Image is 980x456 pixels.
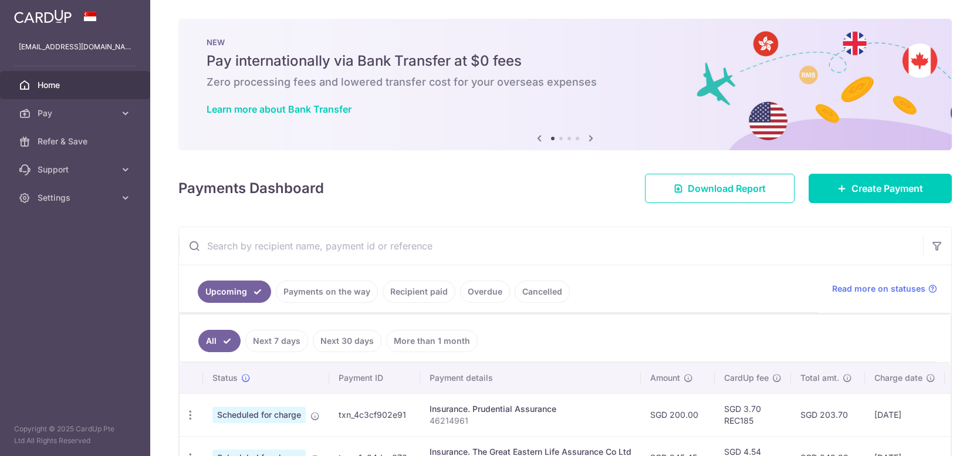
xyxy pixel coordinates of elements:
[38,192,115,204] span: Settings
[276,281,378,303] a: Payments on the way
[905,421,968,450] iframe: Opens a widget where you can find more information
[329,363,420,393] th: Payment ID
[212,407,306,423] span: Scheduled for charge
[809,174,952,203] a: Create Payment
[430,403,631,415] div: Insurance. Prudential Assurance
[515,281,570,303] a: Cancelled
[207,103,352,115] a: Learn more about Bank Transfer
[38,164,115,175] span: Support
[313,330,381,352] a: Next 30 days
[832,283,937,295] a: Read more on statuses
[207,52,924,70] h5: Pay internationally via Bank Transfer at $0 fees
[832,283,925,295] span: Read more on statuses
[800,372,839,384] span: Total amt.
[865,393,945,436] td: [DATE]
[207,75,924,89] h6: Zero processing fees and lowered transfer cost for your overseas expenses
[178,19,952,150] img: Bank transfer banner
[420,363,641,393] th: Payment details
[198,330,241,352] a: All
[650,372,680,384] span: Amount
[14,9,72,23] img: CardUp
[460,281,510,303] a: Overdue
[641,393,715,436] td: SGD 200.00
[715,393,791,436] td: SGD 3.70 REC185
[179,227,923,265] input: Search by recipient name, payment id or reference
[874,372,922,384] span: Charge date
[38,107,115,119] span: Pay
[851,181,923,195] span: Create Payment
[724,372,769,384] span: CardUp fee
[178,178,324,199] h4: Payments Dashboard
[212,372,238,384] span: Status
[245,330,308,352] a: Next 7 days
[329,393,420,436] td: txn_4c3cf902e91
[38,79,115,91] span: Home
[207,38,924,47] p: NEW
[383,281,455,303] a: Recipient paid
[645,174,795,203] a: Download Report
[430,415,631,427] p: 46214961
[386,330,478,352] a: More than 1 month
[38,136,115,147] span: Refer & Save
[688,181,766,195] span: Download Report
[198,281,271,303] a: Upcoming
[19,41,131,53] p: [EMAIL_ADDRESS][DOMAIN_NAME]
[791,393,865,436] td: SGD 203.70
